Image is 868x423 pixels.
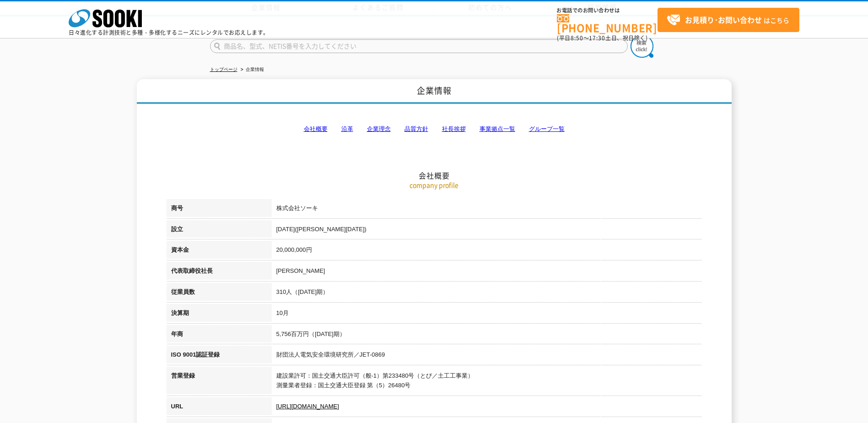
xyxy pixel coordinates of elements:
a: グループ一覧 [529,125,565,132]
strong: お見積り･お問い合わせ [685,14,762,25]
p: 日々進化する計測技術と多種・多様化するニーズにレンタルでお応えします。 [69,30,269,35]
span: 17:30 [589,34,605,42]
td: 5,756百万円（[DATE]期） [272,325,702,346]
td: [PERSON_NAME] [272,262,702,283]
h2: 会社概要 [167,79,702,180]
img: btn_search.png [631,35,653,58]
a: 品質方針 [404,125,428,132]
li: 企業情報 [239,65,264,75]
a: [URL][DOMAIN_NAME] [276,403,339,410]
span: はこちら [667,13,789,27]
th: 商号 [167,199,272,220]
td: 株式会社ソーキ [272,199,702,220]
span: 8:50 [571,34,583,42]
td: [DATE]([PERSON_NAME][DATE]) [272,220,702,241]
a: 沿革 [341,125,353,132]
input: 商品名、型式、NETIS番号を入力してください [210,39,628,53]
td: 財団法人電気安全環境研究所／JET-0869 [272,346,702,367]
h1: 企業情報 [137,79,732,104]
a: 社長挨拶 [442,125,466,132]
th: URL [167,397,272,418]
a: トップページ [210,67,237,72]
td: 10月 [272,304,702,325]
span: (平日 ～ 土日、祝日除く) [557,34,647,42]
a: 企業理念 [367,125,391,132]
th: 資本金 [167,241,272,262]
th: 決算期 [167,304,272,325]
th: 代表取締役社長 [167,262,272,283]
th: 営業登録 [167,367,272,397]
p: company profile [167,180,702,190]
a: [PHONE_NUMBER] [557,14,658,33]
a: 会社概要 [304,125,328,132]
th: 年商 [167,325,272,346]
th: 従業員数 [167,283,272,304]
span: お電話でのお問い合わせは [557,8,658,13]
td: 310人（[DATE]期） [272,283,702,304]
td: 建設業許可：国土交通大臣許可（般-1）第233480号（とび／土工工事業） 測量業者登録：国土交通大臣登録 第（5）26480号 [272,367,702,397]
a: お見積り･お問い合わせはこちら [658,8,799,32]
th: 設立 [167,220,272,241]
a: 事業拠点一覧 [480,125,515,132]
td: 20,000,000円 [272,241,702,262]
th: ISO 9001認証登録 [167,346,272,367]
